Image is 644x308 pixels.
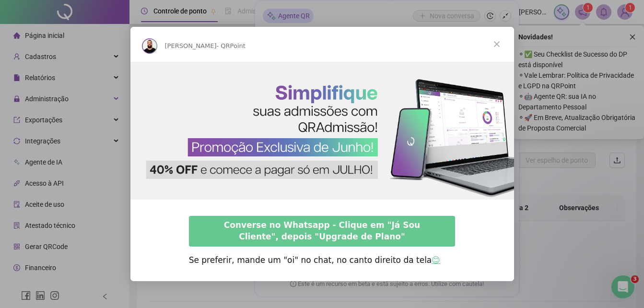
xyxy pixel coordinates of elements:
span: [PERSON_NAME] [165,42,217,49]
a: 😊 [432,255,440,265]
div: Se preferir, mande um "oi" no chat, no canto direito da tela [189,255,456,266]
span: Fechar [480,27,514,61]
span: Converse no Whatsapp - Clique em "Já Sou Cliente", depois "Upgrade de Plano" [224,220,420,241]
a: Converse no Whatsapp - Clique em "Já Sou Cliente", depois "Upgrade de Plano" [189,216,456,247]
span: - QRPoint [217,42,246,49]
img: Profile image for Rodolfo [142,38,157,54]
